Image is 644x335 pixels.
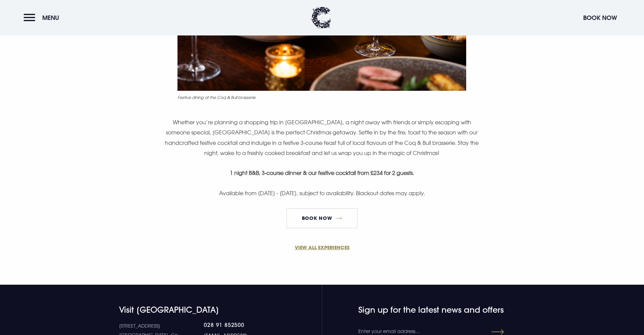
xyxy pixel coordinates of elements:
a: VIEW ALL EXPERIENCES [161,244,483,251]
span: Menu [42,14,59,22]
p: Whether you’re planning a shopping trip in [GEOGRAPHIC_DATA], a night away with friends or simply... [161,117,483,158]
img: Clandeboye Lodge [311,7,331,29]
button: Menu [24,10,63,25]
a: 028 91 852500 [204,321,278,328]
p: Available from [DATE] - [DATE], subject to availability. Blackout dates may apply. [161,188,483,198]
h4: Sign up for the latest news and offers [358,305,478,315]
figcaption: Festive dining at the Coq & Bull brasserie [177,94,466,100]
h4: Visit [GEOGRAPHIC_DATA] [119,305,278,315]
button: Book Now [580,10,620,25]
strong: 1 night B&B, 3-course dinner & our festive cocktail from £234 for 2 guests. [230,170,414,176]
a: Book now [286,208,357,228]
